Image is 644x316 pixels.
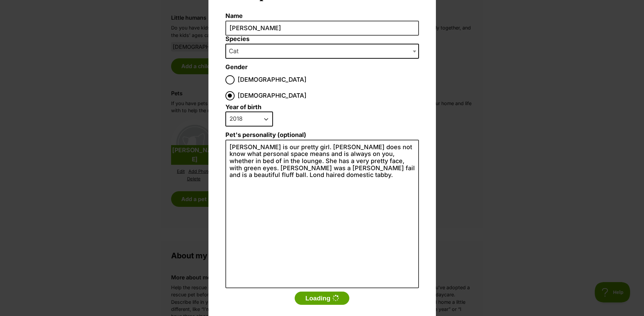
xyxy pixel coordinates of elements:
[225,64,247,71] label: Gender
[226,46,245,56] span: Cat
[225,132,419,139] label: Pet's personality (optional)
[225,36,419,43] label: Species
[225,104,261,111] label: Year of birth
[295,292,349,305] button: Loading
[225,13,419,20] label: Name
[225,44,419,59] span: Cat
[238,75,307,84] span: [DEMOGRAPHIC_DATA]
[238,91,307,100] span: [DEMOGRAPHIC_DATA]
